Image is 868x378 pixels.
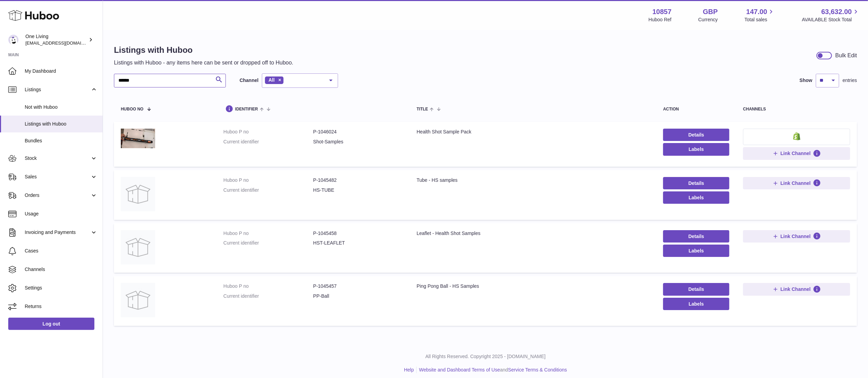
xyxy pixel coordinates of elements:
strong: 10857 [652,7,672,16]
span: Link Channel [780,233,811,239]
a: Service Terms & Conditions [508,367,567,373]
p: All Rights Reserved. Copyright 2025 - [DOMAIN_NAME] [108,353,863,360]
div: One Living [25,33,87,46]
span: 147.00 [746,7,767,16]
a: Details [663,177,729,189]
label: Show [800,77,812,84]
div: Health Shot Sample Pack [417,129,649,135]
dt: Current identifier [223,139,313,145]
span: All [268,77,275,83]
dd: PP-Ball [313,293,403,299]
span: Returns [25,303,97,310]
a: Log out [8,318,94,330]
a: Details [663,230,729,243]
span: [EMAIL_ADDRESS][DOMAIN_NAME] [25,40,101,46]
dd: HST-LEAFLET [313,240,403,246]
span: Link Channel [780,150,811,156]
span: Listings with Huboo [25,121,97,127]
dt: Huboo P no [223,129,313,135]
button: Link Channel [743,283,850,295]
span: 63,632.00 [821,7,852,16]
img: Tube - HS samples [121,177,155,211]
span: Link Channel [780,286,811,292]
li: and [417,367,567,373]
img: Health Shot Sample Pack [121,129,155,148]
button: Link Channel [743,147,850,160]
p: Listings with Huboo - any items here can be sent or dropped off to Huboo. [114,59,293,67]
span: Usage [25,211,97,217]
div: Huboo Ref [649,16,672,23]
dt: Huboo P no [223,230,313,237]
dd: P-1046024 [313,129,403,135]
span: Channels [25,266,97,273]
dd: Shot-Samples [313,139,403,145]
dd: P-1045458 [313,230,403,237]
div: action [663,107,729,111]
dt: Current identifier [223,187,313,193]
div: channels [743,107,850,111]
span: Sales [25,174,90,180]
div: Ping Pong Ball - HS Samples [417,283,649,290]
div: Leaflet - Health Shot Samples [417,230,649,237]
span: Settings [25,285,97,291]
button: Link Channel [743,177,850,189]
button: Labels [663,191,729,204]
dt: Current identifier [223,240,313,246]
div: Currency [698,16,718,23]
a: Details [663,129,729,141]
span: entries [843,77,857,84]
a: Help [404,367,414,373]
dd: HS-TUBE [313,187,403,193]
a: 63,632.00 AVAILABLE Stock Total [802,7,860,23]
span: Listings [25,86,90,93]
span: identifier [235,107,258,111]
span: AVAILABLE Stock Total [802,16,860,23]
button: Link Channel [743,230,850,243]
a: Details [663,283,729,295]
span: Orders [25,192,90,199]
a: Website and Dashboard Terms of Use [419,367,500,373]
dt: Huboo P no [223,283,313,290]
span: Not with Huboo [25,104,97,110]
div: Bulk Edit [835,52,857,59]
button: Labels [663,245,729,257]
span: Link Channel [780,180,811,186]
span: title [417,107,428,111]
span: Total sales [744,16,775,23]
span: My Dashboard [25,68,97,74]
dd: P-1045457 [313,283,403,290]
label: Channel [240,77,258,84]
span: Stock [25,155,90,162]
dt: Current identifier [223,293,313,299]
img: internalAdmin-10857@internal.huboo.com [8,35,19,45]
span: Invoicing and Payments [25,229,90,236]
img: Ping Pong Ball - HS Samples [121,283,155,317]
dd: P-1045482 [313,177,403,184]
span: Cases [25,248,97,254]
button: Labels [663,143,729,155]
h1: Listings with Huboo [114,45,293,56]
button: Labels [663,298,729,310]
dt: Huboo P no [223,177,313,184]
span: Bundles [25,138,97,144]
a: 147.00 Total sales [744,7,775,23]
img: Leaflet - Health Shot Samples [121,230,155,264]
strong: GBP [703,7,718,16]
span: Huboo no [121,107,143,111]
div: Tube - HS samples [417,177,649,184]
img: shopify-small.png [793,132,800,140]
